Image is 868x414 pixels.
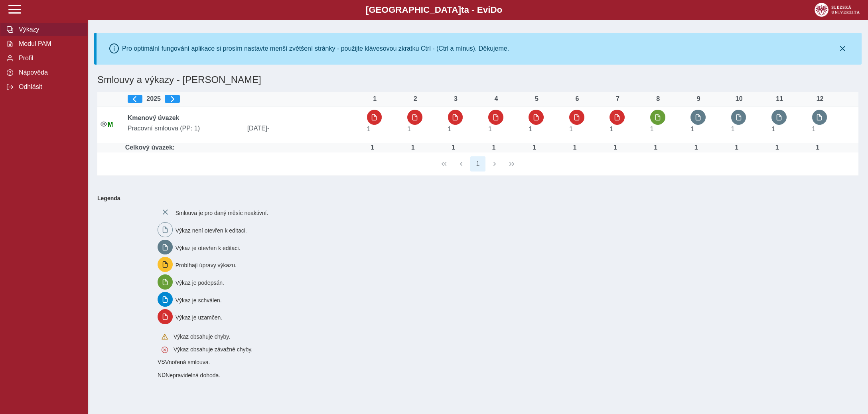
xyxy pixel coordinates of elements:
[490,5,497,15] span: D
[812,95,828,103] div: 12
[124,143,364,152] td: Celkový úvazek:
[16,40,81,47] span: Modul PAM
[529,126,532,132] span: Úvazek : 8 h / den. 40 h / týden.
[244,125,364,132] span: [DATE]
[267,125,269,132] span: -
[16,83,81,91] span: Odhlásit
[488,126,492,132] span: Úvazek : 8 h / den. 40 h / týden.
[24,5,844,15] b: [GEOGRAPHIC_DATA] a - Evi
[567,144,583,151] div: Úvazek : 8 h / den. 40 h / týden.
[810,144,826,151] div: Úvazek : 8 h / den. 40 h / týden.
[101,121,107,127] i: Smlouva je aktivní
[176,210,268,216] span: Smlouva je pro daný měsíc neaktivní.
[407,126,411,132] span: Úvazek : 8 h / den. 40 h / týden.
[128,95,361,103] div: 2025
[729,144,745,151] div: Úvazek : 8 h / den. 40 h / týden.
[690,126,694,132] span: Úvazek : 8 h / den. 40 h / týden.
[176,227,247,234] span: Výkaz není otevřen k editaci.
[158,359,165,365] span: Smlouva vnořená do kmene
[569,126,573,132] span: Úvazek : 8 h / den. 40 h / týden.
[158,372,166,378] span: Smlouva vnořená do kmene
[461,5,464,15] span: t
[771,126,775,132] span: Úvazek : 8 h / den. 40 h / týden.
[174,333,230,340] span: Výkaz obsahuje chyby.
[365,144,381,151] div: Úvazek : 8 h / den. 40 h / týden.
[94,71,734,89] h1: Smlouvy a výkazy - [PERSON_NAME]
[610,126,613,132] span: Úvazek : 8 h / den. 40 h / týden.
[108,121,113,128] span: Údaje souhlasí s údaji v Magionu
[16,55,81,62] span: Profil
[486,144,502,151] div: Úvazek : 8 h / den. 40 h / týden.
[367,126,371,132] span: Úvazek : 8 h / den. 40 h / týden.
[122,45,509,52] div: Pro optimální fungování aplikace si prosím nastavte menší zvětšení stránky - použijte klávesovou ...
[367,95,383,103] div: 1
[176,244,241,251] span: Výkaz je otevřen k editaci.
[446,144,462,151] div: Úvazek : 8 h / den. 40 h / týden.
[650,95,666,103] div: 8
[166,372,220,379] span: Nepravidelná dohoda.
[607,144,623,151] div: Úvazek : 8 h / den. 40 h / týden.
[690,95,706,103] div: 9
[405,144,421,151] div: Úvazek : 8 h / den. 40 h / týden.
[688,144,704,151] div: Úvazek : 8 h / den. 40 h / týden.
[128,114,180,121] b: Kmenový úvazek
[610,95,625,103] div: 7
[529,95,544,103] div: 5
[769,144,785,151] div: Úvazek : 8 h / den. 40 h / týden.
[176,262,237,268] span: Probíhají úpravy výkazu.
[815,3,860,17] img: logo_web_su.png
[648,144,664,151] div: Úvazek : 8 h / den. 40 h / týden.
[407,95,423,103] div: 2
[448,126,452,132] span: Úvazek : 8 h / den. 40 h / týden.
[176,314,223,321] span: Výkaz je uzamčen.
[497,5,503,15] span: o
[165,359,210,365] span: Vnořená smlouva.
[16,69,81,76] span: Nápověda
[731,126,735,132] span: Úvazek : 8 h / den. 40 h / týden.
[488,95,504,103] div: 4
[176,297,222,303] span: Výkaz je schválen.
[771,95,787,103] div: 11
[124,125,244,132] span: Pracovní smlouva (PP: 1)
[94,192,855,205] b: Legenda
[526,144,542,151] div: Úvazek : 8 h / den. 40 h / týden.
[448,95,464,103] div: 3
[812,126,816,132] span: Úvazek : 8 h / den. 40 h / týden.
[16,26,81,33] span: Výkazy
[650,126,654,132] span: Úvazek : 8 h / den. 40 h / týden.
[569,95,585,103] div: 6
[174,346,253,353] span: Výkaz obsahuje závažné chyby.
[176,280,224,286] span: Výkaz je podepsán.
[731,95,747,103] div: 10
[470,156,485,172] button: 1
